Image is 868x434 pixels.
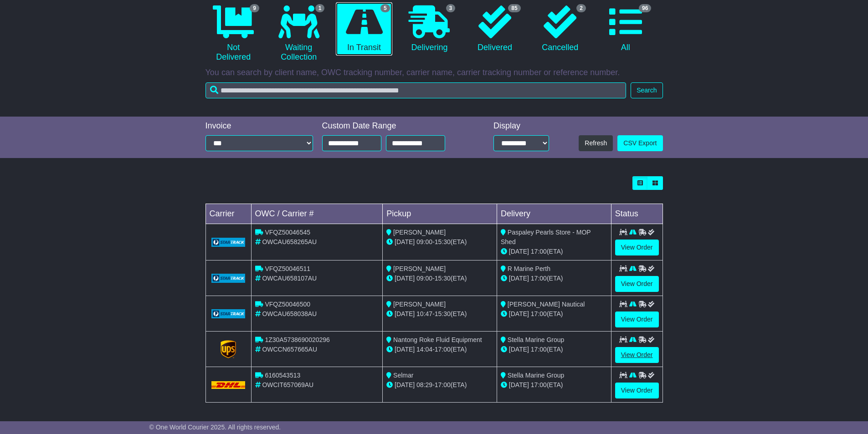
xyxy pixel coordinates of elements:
[531,248,547,255] span: 17:00
[262,275,317,282] span: OWCAU658107AU
[416,381,432,388] span: 08:29
[380,4,390,12] span: 5
[501,229,591,245] span: Paspaley Pearls Store - MOP Shed
[615,276,659,292] a: View Order
[386,345,493,354] div: - (ETA)
[386,274,493,283] div: - (ETA)
[501,309,607,319] div: (ETA)
[615,347,659,363] a: View Order
[395,238,415,245] span: [DATE]
[508,265,550,272] span: R Marine Perth
[531,275,547,282] span: 17:00
[265,372,300,379] span: 6160543513
[509,275,529,282] span: [DATE]
[531,346,547,353] span: 17:00
[271,2,327,66] a: 1 Waiting Collection
[576,4,586,12] span: 2
[531,381,547,388] span: 17:00
[393,372,413,379] span: Selmar
[509,381,529,388] span: [DATE]
[386,309,493,319] div: - (ETA)
[250,4,259,12] span: 9
[262,238,317,245] span: OWCAU658265AU
[393,336,482,343] span: Nantong Roke Fluid Equipment
[416,346,432,353] span: 14:04
[446,4,456,12] span: 3
[617,135,663,151] a: CSV Export
[205,68,663,78] p: You can search by client name, OWC tracking number, carrier name, carrier tracking number or refe...
[531,310,547,317] span: 17:00
[322,121,468,131] div: Custom Date Range
[211,274,246,283] img: GetCarrierServiceLogo
[315,4,325,12] span: 1
[251,204,383,224] td: OWC / Carrier #
[509,310,529,317] span: [DATE]
[386,237,493,247] div: - (ETA)
[205,204,251,224] td: Carrier
[501,345,607,354] div: (ETA)
[501,247,607,256] div: (ETA)
[615,383,659,398] a: View Order
[467,2,523,56] a: 85 Delivered
[211,309,246,318] img: GetCarrierServiceLogo
[393,301,446,308] span: [PERSON_NAME]
[395,381,415,388] span: [DATE]
[262,381,313,388] span: OWCIT657069AU
[336,2,392,56] a: 5 In Transit
[501,380,607,390] div: (ETA)
[416,275,432,282] span: 09:00
[386,380,493,390] div: - (ETA)
[205,121,313,131] div: Invoice
[211,238,246,247] img: GetCarrierServiceLogo
[435,310,451,317] span: 15:30
[211,381,246,388] img: DHL.png
[493,121,549,131] div: Display
[395,275,415,282] span: [DATE]
[149,424,281,431] span: © One World Courier 2025. All rights reserved.
[579,135,613,151] button: Refresh
[205,2,262,66] a: 9 Not Delivered
[615,240,659,255] a: View Order
[262,310,317,317] span: OWCAU658038AU
[508,372,565,379] span: Stella Marine Group
[262,346,317,353] span: OWCCN657665AU
[416,310,432,317] span: 10:47
[435,275,451,282] span: 15:30
[395,346,415,353] span: [DATE]
[597,2,653,56] a: 96 All
[435,346,451,353] span: 17:00
[383,204,497,224] td: Pickup
[508,4,520,12] span: 85
[639,4,651,12] span: 96
[265,301,310,308] span: VFQZ50046500
[508,301,585,308] span: [PERSON_NAME] Nautical
[395,310,415,317] span: [DATE]
[508,336,565,343] span: Stella Marine Group
[416,238,432,245] span: 09:00
[435,381,451,388] span: 17:00
[221,340,236,358] img: GetCarrierServiceLogo
[265,265,310,272] span: VFQZ50046511
[401,2,457,56] a: 3 Delivering
[631,82,663,98] button: Search
[497,204,611,224] td: Delivery
[501,274,607,283] div: (ETA)
[265,336,329,343] span: 1Z30A5738690020296
[265,229,310,236] span: VFQZ50046545
[393,229,446,236] span: [PERSON_NAME]
[435,238,451,245] span: 15:30
[393,265,446,272] span: [PERSON_NAME]
[509,346,529,353] span: [DATE]
[615,311,659,327] a: View Order
[509,248,529,255] span: [DATE]
[611,204,663,224] td: Status
[532,2,588,56] a: 2 Cancelled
